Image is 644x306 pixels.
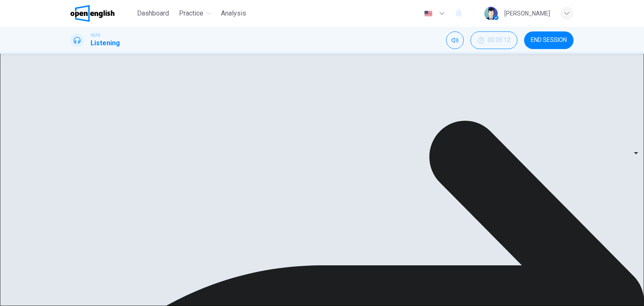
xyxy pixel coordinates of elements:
[218,6,249,21] button: Analysis
[176,6,214,21] button: Practice
[470,31,517,49] div: Hide
[137,8,169,18] span: Dashboard
[446,31,464,49] div: Mute
[488,37,510,44] span: 00:05:12
[531,37,567,44] span: END SESSION
[70,5,114,22] img: OpenEnglish logo
[524,31,574,49] button: END SESSION
[423,10,434,17] img: en
[484,7,498,20] img: Profile picture
[179,8,203,18] span: Practice
[70,5,134,22] a: OpenEnglish logo
[91,32,100,38] span: IELTS
[91,38,120,48] h1: Listening
[504,8,550,18] div: [PERSON_NAME]
[470,31,517,49] button: 00:05:12
[221,8,246,18] span: Analysis
[134,6,172,21] button: Dashboard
